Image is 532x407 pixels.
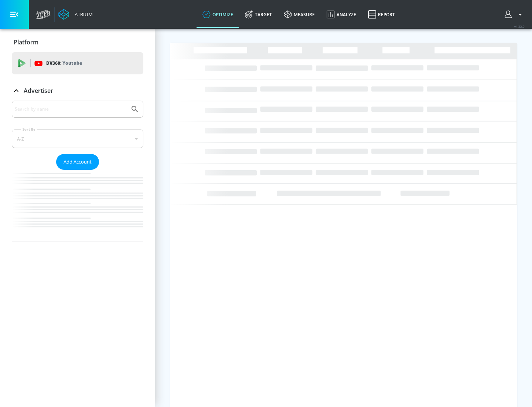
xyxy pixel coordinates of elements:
div: A-Z [12,129,143,148]
div: Platform [12,32,143,53]
a: measure [278,1,321,28]
p: Platform [14,38,38,46]
span: Add Account [64,158,92,166]
span: v 4.32.0 [514,24,525,28]
nav: list of Advertiser [12,170,143,242]
button: Add Account [56,154,99,170]
a: Atrium [58,9,93,20]
a: Report [362,1,401,28]
p: DV360: [46,59,82,67]
p: Youtube [62,59,82,67]
div: DV360: Youtube [12,52,143,74]
a: optimize [197,1,239,28]
div: Advertiser [12,80,143,101]
a: Target [239,1,278,28]
div: Atrium [72,11,93,18]
p: Advertiser [24,87,53,95]
label: Sort By [21,127,37,132]
input: Search by name [15,104,127,114]
a: Analyze [321,1,362,28]
div: Advertiser [12,101,143,242]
